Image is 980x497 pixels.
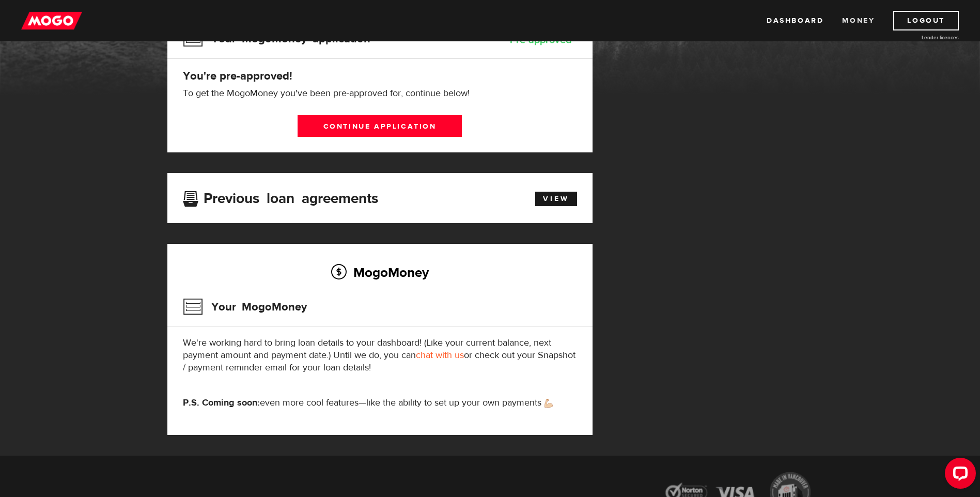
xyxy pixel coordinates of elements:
[767,11,823,30] a: Dashboard
[842,11,875,30] a: Money
[183,261,577,283] h2: MogoMoney
[881,34,959,41] a: Lender licences
[416,349,464,361] a: chat with us
[183,293,307,320] h3: Your MogoMoney
[545,399,553,408] img: strong arm emoji
[183,337,577,374] p: We're working hard to bring loan details to your dashboard! (Like your current balance, next paym...
[21,11,82,30] img: mogo_logo-11ee424be714fa7cbb0f0f49df9e16ec.png
[183,397,260,409] strong: P.S. Coming soon:
[298,115,462,137] a: Continue application
[183,190,378,204] h3: Previous loan agreements
[937,454,980,497] iframe: LiveChat chat widget
[183,397,577,409] p: even more cool features—like the ability to set up your own payments
[183,69,577,83] h4: You're pre-approved!
[510,35,572,45] div: Pre-approved
[535,192,577,206] a: View
[183,87,577,100] p: To get the MogoMoney you've been pre-approved for, continue below!
[893,11,959,30] a: Logout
